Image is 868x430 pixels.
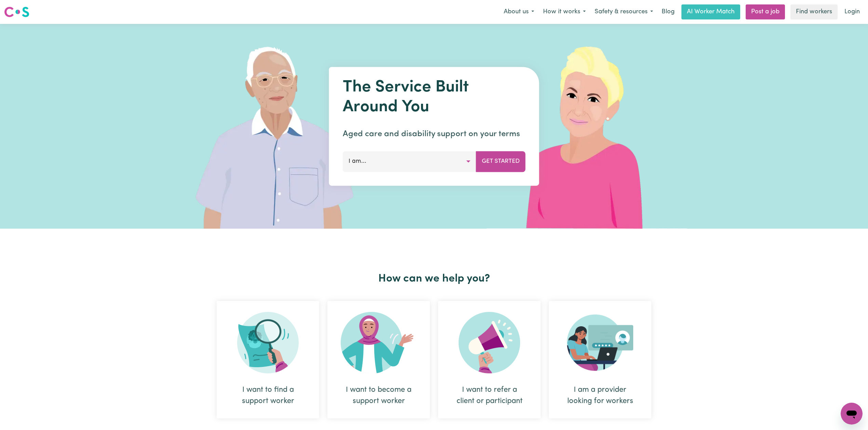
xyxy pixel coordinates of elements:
img: Careseekers logo [4,6,29,18]
button: Safety & resources [590,5,657,19]
button: About us [499,5,539,19]
div: I want to find a support worker [217,301,319,418]
h2: How can we help you? [213,272,655,285]
div: I want to find a support worker [233,384,303,407]
p: Aged care and disability support on your terms [343,128,526,140]
div: I want to become a support worker [327,301,430,418]
img: Search [237,312,299,373]
div: I want to refer a client or participant [455,384,524,407]
div: I want to refer a client or participant [438,301,541,418]
img: Become Worker [341,312,417,373]
div: I want to become a support worker [344,384,413,407]
iframe: Button to launch messaging window [841,403,863,425]
button: I am... [343,151,476,172]
a: Find workers [790,4,838,19]
button: How it works [539,5,590,19]
button: Get Started [476,151,526,172]
img: Refer [459,312,520,373]
a: Blog [657,4,679,19]
a: AI Worker Match [681,4,740,19]
h1: The Service Built Around You [343,78,526,117]
a: Careseekers logo [4,4,29,20]
div: I am a provider looking for workers [565,384,635,407]
a: Post a job [746,4,785,19]
img: Provider [567,312,633,373]
a: Login [840,4,864,19]
div: I am a provider looking for workers [549,301,651,418]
